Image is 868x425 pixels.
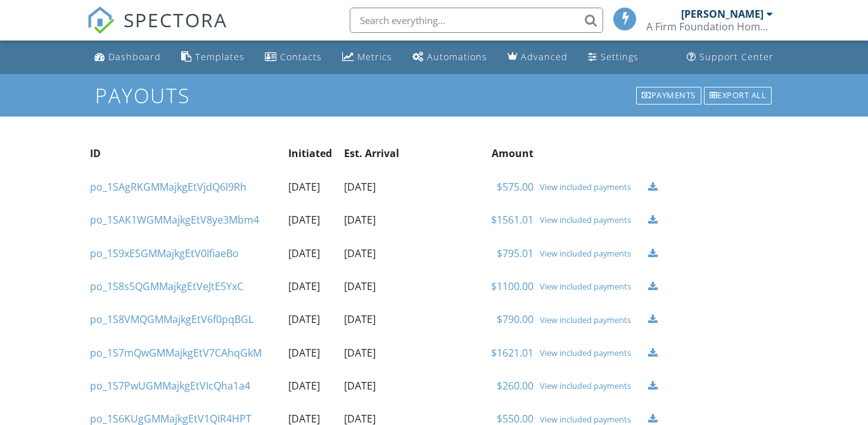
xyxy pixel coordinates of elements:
[540,315,642,325] a: View included payments
[87,6,115,34] img: The Best Home Inspection Software - Spectora
[285,270,341,303] td: [DATE]
[502,46,573,69] a: Advanced
[350,8,603,33] input: Search everything...
[341,336,409,369] td: [DATE]
[540,414,642,424] a: View included payments
[195,51,245,63] div: Templates
[636,87,701,105] div: Payments
[285,170,341,203] td: [DATE]
[90,312,253,326] a: po_1S8VMQGMMajkgEtV6f0pqBGL
[497,180,533,194] a: $575.00
[87,137,285,170] th: ID
[681,8,763,20] div: [PERSON_NAME]
[280,51,322,63] div: Contacts
[540,182,642,192] a: View included payments
[341,369,409,402] td: [DATE]
[491,279,533,293] a: $1100.00
[407,46,492,69] a: Automations (Basic)
[108,51,161,63] div: Dashboard
[90,279,243,293] a: po_1S8s5QGMMajkgEtVeJtE5YxC
[540,281,642,291] a: View included payments
[497,379,533,393] a: $260.00
[491,346,533,360] a: $1621.01
[703,86,774,106] a: Export all
[90,379,250,393] a: po_1S7PwUGMMajkgEtVIcQha1a4
[124,6,227,33] span: SPECTORA
[497,312,533,326] a: $790.00
[357,51,392,63] div: Metrics
[410,137,537,170] th: Amount
[341,303,409,336] td: [DATE]
[341,170,409,203] td: [DATE]
[521,51,568,63] div: Advanced
[497,246,533,260] a: $795.01
[540,215,642,225] a: View included payments
[285,303,341,336] td: [DATE]
[635,86,703,106] a: Payments
[699,51,774,63] div: Support Center
[341,137,409,170] th: Est. Arrival
[87,17,227,44] a: SPECTORA
[285,336,341,369] td: [DATE]
[540,381,642,391] a: View included payments
[491,213,533,227] a: $1561.01
[583,46,644,69] a: Settings
[341,203,409,236] td: [DATE]
[341,270,409,303] td: [DATE]
[341,237,409,270] td: [DATE]
[90,213,259,227] a: po_1SAK1WGMMajkgEtV8ye3Mbm4
[337,46,397,69] a: Metrics
[90,346,262,360] a: po_1S7mQwGMMajkgEtV7CAhqGkM
[540,248,642,258] a: View included payments
[601,51,639,63] div: Settings
[285,137,341,170] th: Initiated
[285,369,341,402] td: [DATE]
[704,87,772,105] div: Export all
[427,51,487,63] div: Automations
[90,246,239,260] a: po_1S9xESGMMajkgEtV0IfiaeBo
[260,46,327,69] a: Contacts
[176,46,250,69] a: Templates
[682,46,779,69] a: Support Center
[540,348,642,358] a: View included payments
[285,237,341,270] td: [DATE]
[285,203,341,236] td: [DATE]
[646,20,773,33] div: A Firm Foundation Home and Building Inspection
[95,84,773,106] h1: Payouts
[90,180,246,194] a: po_1SAgRKGMMajkgEtVjdQ6l9Rh
[89,46,166,69] a: Dashboard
